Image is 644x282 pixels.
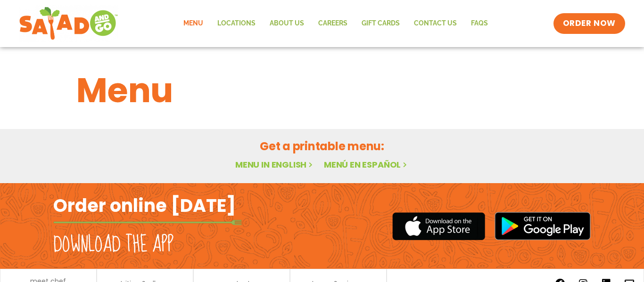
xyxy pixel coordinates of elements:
a: FAQs [464,13,495,34]
a: ORDER NOW [553,13,625,34]
span: ORDER NOW [563,18,616,29]
h2: Download the app [53,232,173,258]
a: Menu [176,13,210,34]
img: new-SAG-logo-768×292 [19,5,118,42]
a: Locations [210,13,263,34]
a: Menú en español [324,159,409,170]
h1: Menu [76,65,568,116]
img: fork [53,220,242,225]
nav: Menu [176,13,495,34]
img: google_play [495,212,591,240]
a: GIFT CARDS [355,13,407,34]
a: Contact Us [407,13,464,34]
h2: Order online [DATE] [53,194,236,217]
img: appstore [392,211,485,242]
h2: Get a printable menu: [76,138,568,154]
a: Careers [311,13,355,34]
a: About Us [263,13,311,34]
a: Menu in English [235,159,314,170]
